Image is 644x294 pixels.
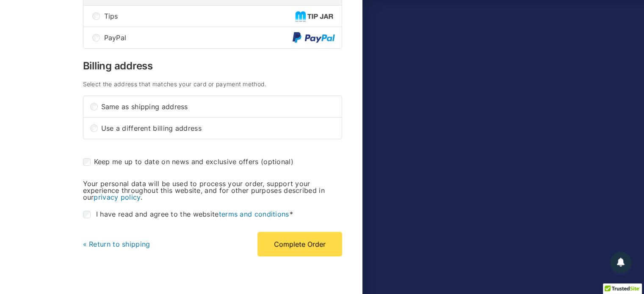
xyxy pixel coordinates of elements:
input: I have read and agree to the websiteterms and conditions [83,211,91,218]
a: privacy policy [94,193,140,201]
a: « Return to shipping [83,240,150,248]
h3: Billing address [83,61,342,71]
img: Tips [295,11,335,22]
span: Keep me up to date on news and exclusive offers [94,157,259,166]
button: Complete Order [257,232,342,256]
span: I have read and agree to the website [96,210,293,218]
span: (optional) [261,157,293,166]
img: PayPal [293,32,335,44]
p: Your personal data will be used to process your order, support your experience throughout this we... [83,180,342,201]
span: Tips [104,13,295,19]
a: terms and conditions [219,210,289,218]
span: Use a different billing address [101,125,335,132]
span: Same as shipping address [101,103,335,110]
input: Keep me up to date on news and exclusive offers (optional) [83,158,91,166]
span: PayPal [104,34,293,41]
h4: Select the address that matches your card or payment method. [83,81,342,87]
